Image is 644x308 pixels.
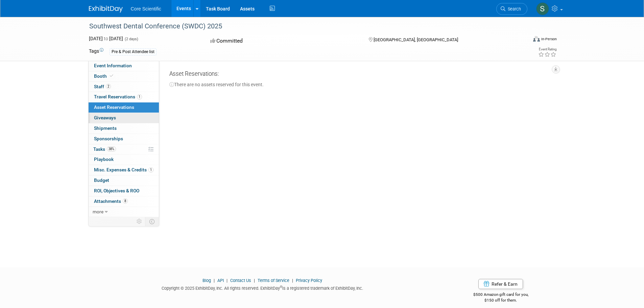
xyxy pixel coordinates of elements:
span: [GEOGRAPHIC_DATA], [GEOGRAPHIC_DATA] [374,37,458,42]
div: In-Person [541,37,557,42]
a: Sponsorships [89,134,159,144]
a: Event Information [89,61,159,71]
span: ROI, Objectives & ROO [94,188,139,193]
a: Tasks38% [89,144,159,155]
span: 2 [106,84,111,89]
a: Staff2 [89,82,159,92]
span: Attachments [94,198,128,204]
a: Contact Us [230,278,251,283]
span: Playbook [94,157,114,162]
a: Giveaways [89,113,159,123]
span: | [212,278,216,283]
td: Toggle Event Tabs [145,217,159,226]
a: more [89,207,159,217]
span: | [290,278,295,283]
div: Pre & Post Attendee list [110,48,157,55]
span: 38% [107,146,116,151]
a: Budget [89,175,159,186]
span: Staff [94,84,111,89]
div: $500 Amazon gift card for you, [446,287,555,303]
span: Core Scientific [131,6,161,11]
a: ROI, Objectives & ROO [89,186,159,196]
div: There are no assets reserved for this event. [169,79,550,88]
img: Sam Robinson [536,2,549,15]
a: Travel Reservations1 [89,92,159,102]
span: Giveaways [94,115,116,120]
a: Shipments [89,123,159,134]
span: more [93,209,103,214]
span: | [252,278,257,283]
span: Search [505,6,521,11]
span: Sponsorships [94,136,123,141]
a: Terms of Service [258,278,289,283]
span: (2 days) [124,37,138,41]
a: Refer & Earn [478,279,523,289]
span: Tasks [93,146,116,152]
span: 1 [137,94,142,99]
td: Tags [89,48,103,55]
sup: ® [280,285,282,289]
td: Personalize Event Tab Strip [134,217,145,226]
span: Travel Reservations [94,94,142,99]
div: Event Format [487,35,557,45]
span: | [225,278,229,283]
span: [DATE] [DATE] [89,36,123,41]
div: Copyright © 2025 ExhibitDay, Inc. All rights reserved. ExhibitDay is a registered trademark of Ex... [89,284,436,291]
span: 8 [123,198,128,204]
a: Attachments8 [89,196,159,207]
span: Shipments [94,125,117,131]
span: Booth [94,73,115,79]
div: Committed [208,35,358,47]
img: Format-Inperson.png [533,36,540,42]
img: ExhibitDay [89,6,123,13]
div: Asset Reservations: [169,70,219,79]
a: Booth [89,71,159,81]
a: Blog [202,278,211,283]
div: $150 off for them. [446,298,555,303]
span: Asset Reservations [94,104,134,110]
span: to [103,36,109,41]
div: Event Rating [538,48,556,51]
span: Event Information [94,63,132,68]
a: Privacy Policy [296,278,322,283]
a: Asset Reservations [89,102,159,113]
a: Search [496,3,527,15]
i: Booth reservation complete [110,74,113,78]
a: Playbook [89,155,159,165]
span: Misc. Expenses & Credits [94,167,153,172]
span: Budget [94,177,109,183]
a: API [217,278,224,283]
a: Misc. Expenses & Credits1 [89,165,159,175]
div: Southwest Dental Conference (SWDC) 2025 [87,20,517,32]
span: 1 [148,167,153,172]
